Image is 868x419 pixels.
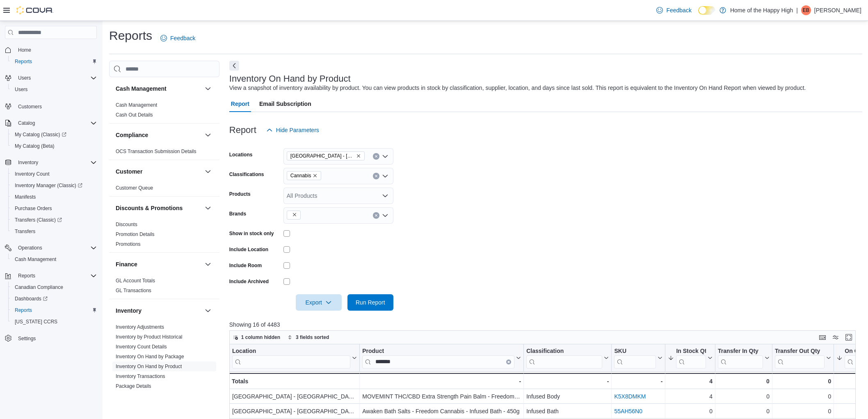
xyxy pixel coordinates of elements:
div: Totals [232,376,357,386]
a: Inventory Count Details [116,344,167,350]
button: My Catalog (Beta) [8,140,100,152]
a: Home [15,45,34,55]
span: Reports [15,58,32,65]
button: Users [2,72,100,84]
a: 55AH56N0 [614,408,642,414]
span: Cannabis [287,171,322,180]
span: Inventory On Hand by Package [116,353,184,360]
p: | [796,5,798,15]
span: Package Details [116,383,151,389]
button: Clear input [373,212,379,219]
span: Transfers [11,227,97,236]
h3: Discounts & Promotions [116,204,183,212]
label: Locations [229,151,253,158]
button: Cash Management [116,85,201,93]
span: Run Report [356,298,385,307]
span: Reports [11,305,97,315]
span: My Catalog (Beta) [11,141,97,151]
span: Settings [18,335,36,342]
span: Dashboards [15,295,48,302]
button: Canadian Compliance [8,282,100,293]
span: Manifests [15,194,36,200]
button: Clear input [506,359,511,364]
div: Transfer In Qty [718,348,763,369]
div: Infused Body [526,392,609,401]
button: Finance [116,260,201,268]
a: Transfers [11,227,39,236]
span: Users [15,86,27,93]
button: Transfer Out Qty [775,348,831,369]
div: View a snapshot of inventory availability by product. You can view products in stock by classific... [229,84,806,92]
label: Products [229,191,251,197]
span: GL Transactions [116,287,151,294]
span: [US_STATE] CCRS [15,318,57,325]
button: SKU [614,348,662,369]
a: Inventory Manager (Classic) [11,181,86,190]
div: 0 [668,406,713,416]
div: Classification [526,348,602,355]
button: Clear input [373,173,379,179]
a: Manifests [11,192,39,202]
div: 0 [775,376,831,386]
div: Product [362,348,514,355]
button: Home [2,44,100,56]
span: Reports [11,57,97,66]
span: Reports [15,271,97,281]
span: EB [803,5,809,15]
button: Open list of options [382,192,388,199]
span: Cash Management [15,256,56,263]
div: Compliance [109,147,219,160]
a: My Catalog (Classic) [11,130,70,140]
button: Inventory Count [8,168,100,180]
a: Inventory On Hand by Package [116,354,184,359]
span: Users [15,73,97,83]
div: Awaken Bath Salts - Freedom Cannabis - Infused Bath - 450g [362,406,521,416]
a: [US_STATE] CCRS [11,317,61,327]
button: Transfers [8,226,100,237]
a: OCS Transaction Submission Details [116,149,196,154]
a: Inventory Manager (Classic) [8,180,100,191]
button: Hide Parameters [263,122,322,138]
div: 0 [718,392,770,401]
span: Canadian Compliance [11,282,97,292]
div: 0 [718,376,770,386]
div: - [614,376,662,386]
button: ProductClear input [362,348,521,369]
a: Promotions [116,241,141,247]
p: Home of the Happy High [730,5,793,15]
span: Transfers [15,228,35,235]
input: Dark Mode [698,6,715,15]
a: Users [11,85,31,94]
span: 3 fields sorted [296,334,329,341]
button: Users [15,73,34,83]
div: Finance [109,276,219,299]
a: Promotion Details [116,231,155,237]
button: Open list of options [382,153,388,160]
div: Infused Bath [526,406,609,416]
button: Inventory [203,306,213,316]
span: Purchase Orders [11,204,97,213]
span: Email Subscription [259,96,311,112]
button: Location [232,348,357,369]
span: Cannabis [290,172,311,180]
button: Transfer In Qty [718,348,770,369]
button: Catalog [15,118,38,128]
a: Reports [11,57,35,66]
span: Customers [15,101,97,111]
span: Users [18,75,31,81]
p: Showing 16 of 4483 [229,321,862,329]
a: K5X8DMKM [614,393,646,400]
span: My Catalog (Beta) [15,143,55,149]
label: Classifications [229,171,264,178]
span: Catalog [18,120,35,126]
label: Show in stock only [229,230,274,237]
div: SKU [614,348,656,355]
button: Finance [203,259,213,269]
span: My Catalog (Classic) [15,131,66,138]
h3: Cash Management [116,85,167,93]
span: Transfers (Classic) [11,215,97,225]
a: Cash Management [116,102,157,108]
div: Classification [526,348,602,369]
button: Export [296,294,342,311]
